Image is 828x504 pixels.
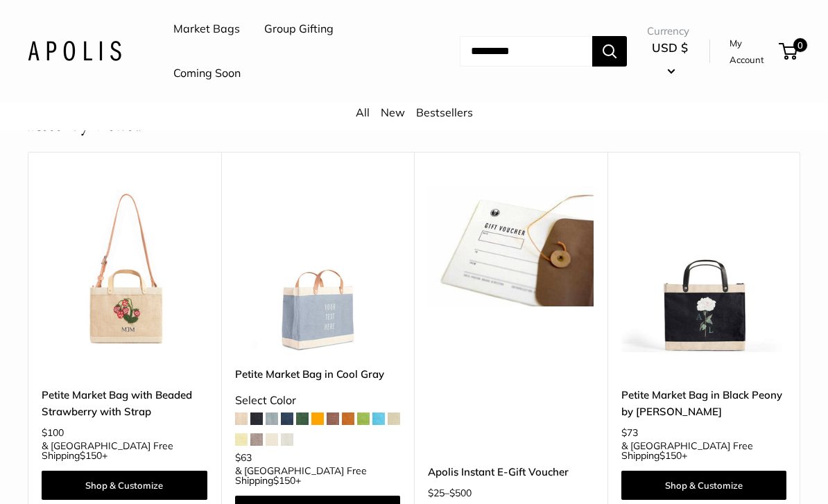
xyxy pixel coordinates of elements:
a: New [381,105,405,119]
a: Bestsellers [416,105,473,119]
img: Petite Market Bag with Beaded Strawberry with Strap [42,186,207,352]
a: Group Gifting [264,19,334,40]
span: & [GEOGRAPHIC_DATA] Free Shipping + [235,466,401,485]
a: All [356,105,370,119]
span: $150 [273,474,295,487]
img: Petite Market Bag in Cool Gray [235,186,401,352]
span: Currency [647,21,693,41]
a: Petite Market Bag in Cool Gray [235,366,401,382]
img: Apolis Instant E-Gift Voucher [428,186,594,306]
a: Petite Market Bag in Cool GrayPetite Market Bag in Cool Gray [235,186,401,352]
span: $500 [449,487,472,499]
button: USD $ [647,37,693,81]
a: 0 [780,43,797,60]
span: $100 [42,426,64,439]
a: Shop & Customize [621,471,787,500]
span: – [428,488,472,498]
span: $73 [621,426,638,439]
a: Coming Soon [173,63,241,84]
a: Petite Market Bag with Beaded Strawberry with Strap [42,387,207,419]
a: Petite Market Bag in Black Peony by [PERSON_NAME] [621,387,787,419]
span: $25 [428,487,445,499]
input: Search... [460,36,592,67]
a: Petite Market Bag with Beaded Strawberry with StrapPetite Market Bag with Beaded Strawberry with ... [42,186,207,352]
a: Apolis Instant E-Gift Voucher [428,464,594,480]
img: Petite Market Bag in Black Peony by Amy Logsdon [621,186,787,352]
span: 0 [793,38,807,52]
span: USD $ [652,40,688,55]
a: Apolis Instant E-Gift VoucherApolis Instant E-Gift Voucher [428,186,594,306]
a: Shop & Customize [42,471,207,500]
span: & [GEOGRAPHIC_DATA] Free Shipping + [42,441,207,460]
a: Petite Market Bag in Black Peony by Amy LogsdonPetite Market Bag in Black Peony by Amy Logsdon [621,186,787,352]
span: & [GEOGRAPHIC_DATA] Free Shipping + [621,441,787,460]
button: Search [592,36,627,67]
span: $150 [659,449,682,462]
div: Select Color [235,390,401,411]
img: Apolis [28,41,121,61]
a: Market Bags [173,19,240,40]
span: $63 [235,451,252,464]
a: My Account [730,35,774,69]
span: $150 [80,449,102,462]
